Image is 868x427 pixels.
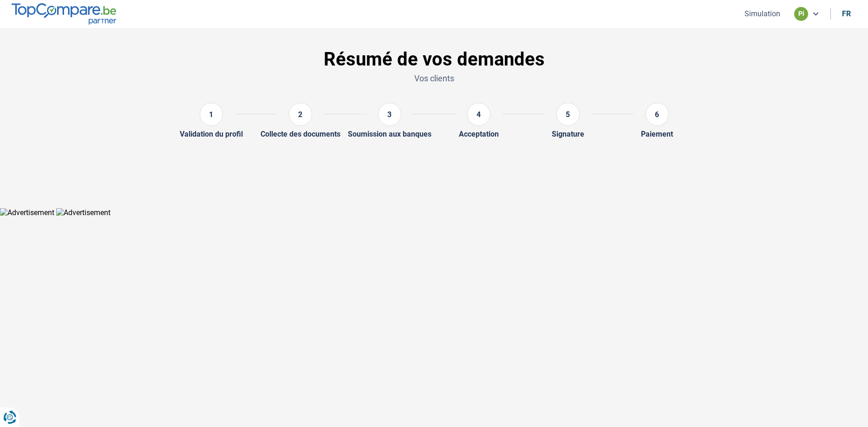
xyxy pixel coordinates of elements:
div: pi [794,7,808,21]
div: 4 [467,103,490,126]
div: Signature [552,130,584,138]
div: Collecte des documents [261,130,340,138]
img: Advertisement [56,208,111,217]
div: Soumission aux banques [348,130,431,138]
p: Vos clients [133,72,735,84]
div: fr [842,9,851,18]
div: Validation du profil [180,130,243,138]
div: 3 [378,103,401,126]
div: 5 [556,103,580,126]
div: Paiement [641,130,673,138]
div: Acceptation [459,130,499,138]
div: 1 [200,103,223,126]
h1: Résumé de vos demandes [133,48,735,71]
div: 2 [289,103,312,126]
button: Simulation [742,9,783,19]
img: TopCompare.be [12,3,116,24]
div: 6 [646,103,669,126]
